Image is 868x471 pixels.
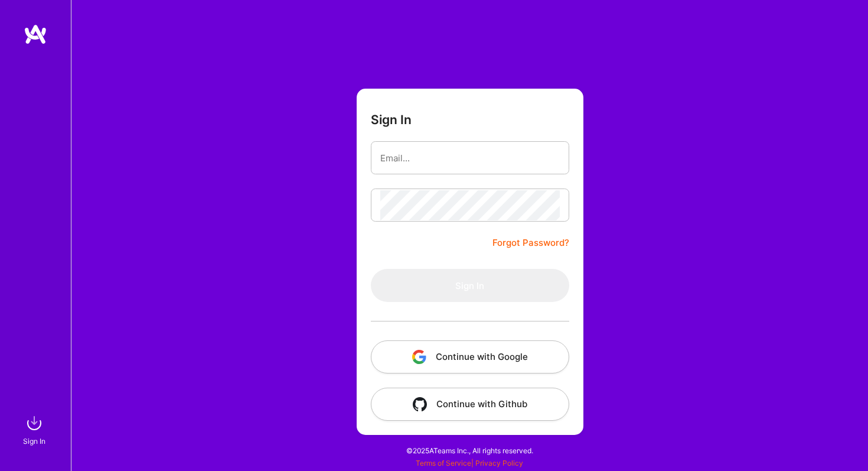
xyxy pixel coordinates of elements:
[24,24,47,45] img: logo
[416,459,471,467] a: Terms of Service
[22,411,46,435] img: sign in
[371,388,569,421] button: Continue with Github
[23,435,45,447] div: Sign In
[25,411,46,447] a: sign inSign In
[416,459,523,467] span: |
[412,350,426,364] img: icon
[413,397,427,411] img: icon
[71,436,868,465] div: © 2025 ATeams Inc., All rights reserved.
[475,459,523,467] a: Privacy Policy
[380,143,560,173] input: Email...
[371,340,569,373] button: Continue with Google
[371,112,412,127] h3: Sign In
[371,269,569,302] button: Sign In
[492,236,569,250] a: Forgot Password?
